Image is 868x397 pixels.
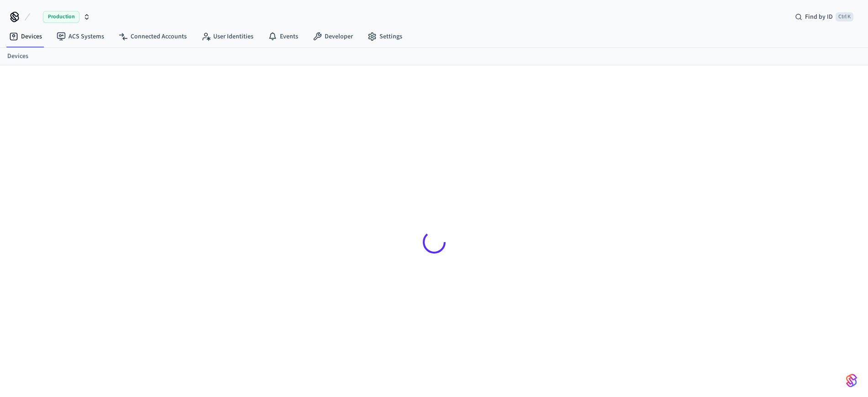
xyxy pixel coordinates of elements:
a: Devices [7,52,28,61]
img: SeamLogoGradient.69752ec5.svg [846,373,857,388]
span: Find by ID [805,12,833,21]
a: Developer [305,28,360,45]
a: Settings [360,28,410,45]
a: Devices [2,28,49,45]
div: Find by IDCtrl K [788,9,861,25]
a: Events [261,28,305,45]
a: ACS Systems [49,28,111,45]
span: Ctrl K [836,12,853,21]
span: Production [43,11,79,23]
a: Connected Accounts [111,28,194,45]
a: User Identities [194,28,261,45]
